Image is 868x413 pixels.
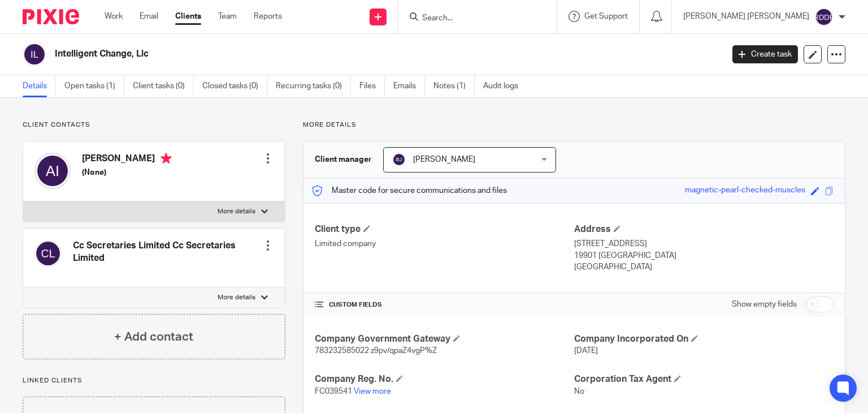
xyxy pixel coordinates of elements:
img: svg%3E [815,8,833,26]
img: svg%3E [34,153,71,189]
a: Work [105,11,123,22]
img: svg%3E [34,240,62,267]
h4: Company Government Gateway [315,333,574,345]
img: svg%3E [23,42,46,66]
p: Linked clients [23,376,285,385]
img: Pixie [23,9,79,24]
a: Audit logs [483,75,527,97]
h4: Cc Secretaries Limited Cc Secretaries Limited [73,240,262,264]
a: View more [354,388,391,395]
input: Search [421,14,523,24]
h4: Corporation Tax Agent [574,373,834,385]
span: FC039541 [315,388,352,395]
a: Files [359,75,385,97]
h4: CUSTOM FIELDS [315,300,574,309]
span: [PERSON_NAME] [413,156,475,164]
h5: (None) [82,167,172,178]
a: Closed tasks (0) [202,75,267,97]
p: More details [218,207,255,216]
h4: Company Incorporated On [574,333,834,345]
p: Limited company [315,238,574,249]
a: Email [140,11,158,22]
img: svg%3E [392,153,406,166]
h3: Client manager [315,154,372,165]
h4: Address [574,223,834,235]
h2: Intelligent Change, Llc [55,48,583,60]
p: [PERSON_NAME] [PERSON_NAME] [683,11,809,22]
p: More details [218,293,255,302]
a: Team [218,11,237,22]
h4: Client type [315,223,574,235]
a: Reports [254,11,282,22]
i: Primary [160,153,172,164]
span: Get Support [584,12,628,20]
a: Notes (1) [433,75,475,97]
a: Emails [393,75,425,97]
a: Create task [732,45,798,63]
div: magnetic-pearl-checked-muscles [685,184,805,197]
span: [DATE] [574,347,598,355]
h4: Company Reg. No. [315,373,574,385]
a: Details [23,75,56,97]
a: Recurring tasks (0) [276,75,351,97]
p: 19901 [GEOGRAPHIC_DATA] [574,250,834,261]
a: Open tasks (1) [64,75,124,97]
p: More details [303,121,845,130]
h4: [PERSON_NAME] [82,153,172,167]
span: No [574,388,584,395]
p: [STREET_ADDRESS] [574,238,834,249]
p: Master code for secure communications and files [312,185,507,196]
p: [GEOGRAPHIC_DATA] [574,261,834,273]
a: Client tasks (0) [133,75,194,97]
label: Show empty fields [732,299,797,310]
h4: + Add contact [114,328,193,346]
a: Clients [175,11,201,22]
span: 783232585022 z9pv/qpaZ4vgP%Z [315,347,437,355]
p: Client contacts [23,121,285,130]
